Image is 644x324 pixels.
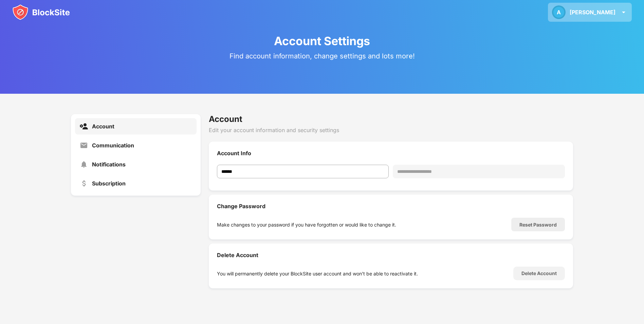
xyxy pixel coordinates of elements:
[209,127,573,133] div: Edit your account information and security settings
[274,34,370,48] div: Account Settings
[217,203,565,210] div: Change Password
[80,122,88,130] img: settings-account-active.svg
[229,52,415,60] div: Find account information, change settings and lots more!
[217,271,418,276] div: You will permanently delete your BlockSite user account and won’t be able to reactivate it.
[80,160,88,168] img: settings-notifications.svg
[217,222,396,228] div: Make changes to your password if you have forgotten or would like to change it.
[209,114,573,124] div: Account
[75,156,197,173] a: Notifications
[519,222,557,228] div: Reset Password
[217,252,565,258] div: Delete Account
[80,141,88,149] img: settings-communication.svg
[570,9,615,16] div: [PERSON_NAME]
[521,271,557,276] div: Delete Account
[92,161,126,168] div: Notifications
[75,175,197,192] a: Subscription
[92,123,114,130] div: Account
[217,150,565,157] div: Account Info
[92,180,126,187] div: Subscription
[75,118,197,134] a: Account
[92,142,134,149] div: Communication
[12,4,70,20] img: blocksite-icon.svg
[552,5,566,19] div: A
[75,137,197,154] a: Communication
[80,179,88,187] img: settings-subscription.svg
